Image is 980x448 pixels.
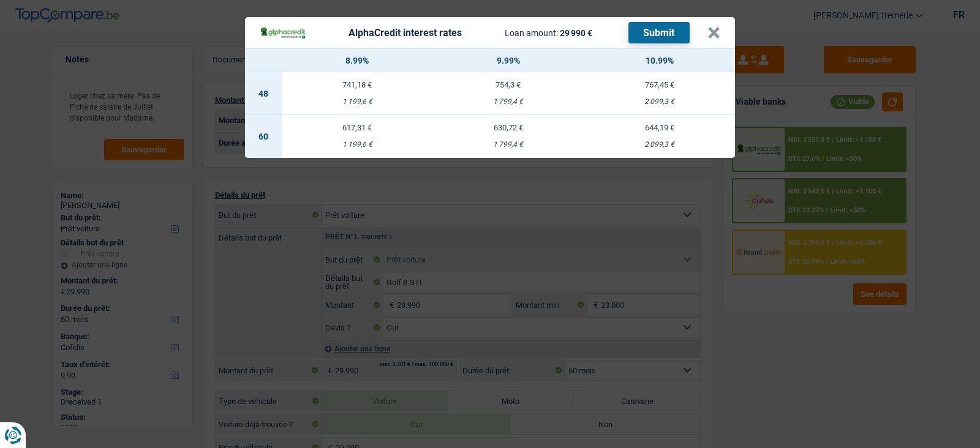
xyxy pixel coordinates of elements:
div: 741,18 € [282,81,433,89]
span: Loan amount: [505,28,558,38]
div: 617,31 € [282,124,433,132]
div: 644,19 € [584,124,735,132]
th: 10.99% [584,49,735,72]
th: 8.99% [282,49,433,72]
th: 9.99% [433,49,584,72]
img: AlphaCredit [260,26,306,40]
div: AlphaCredit interest rates [349,28,462,38]
td: 48 [245,72,282,115]
div: 767,45 € [584,81,735,89]
button: Submit [628,22,690,43]
div: 2 099,3 € [584,98,735,106]
div: 2 099,3 € [584,141,735,149]
div: 754,3 € [433,81,584,89]
button: × [707,27,720,39]
span: 29 990 € [560,28,592,38]
div: 630,72 € [433,124,584,132]
td: 60 [245,115,282,158]
div: 1 199,6 € [282,98,433,106]
div: 1 799,4 € [433,141,584,149]
div: 1 199,6 € [282,141,433,149]
div: 1 799,4 € [433,98,584,106]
